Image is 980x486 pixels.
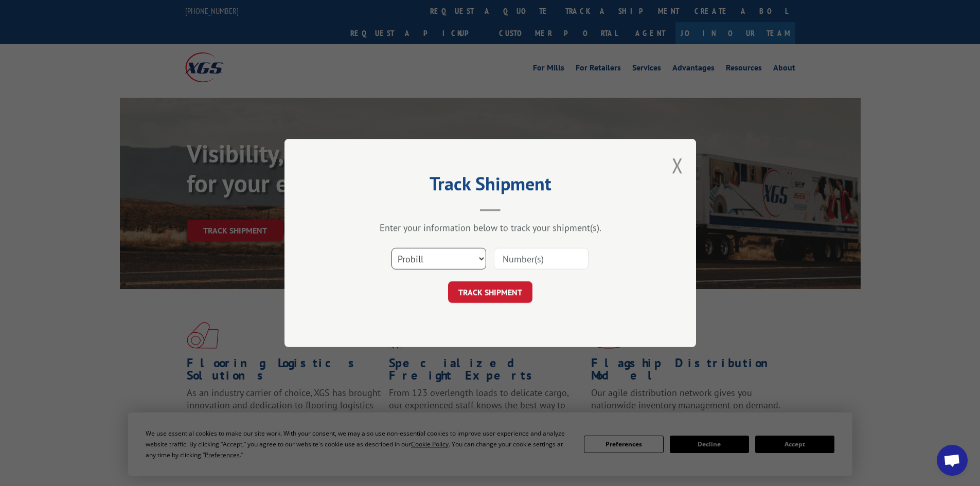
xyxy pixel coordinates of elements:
input: Number(s) [494,248,589,269]
button: Close modal [672,152,683,179]
a: Open chat [937,445,968,476]
h2: Track Shipment [336,176,645,196]
button: TRACK SHIPMENT [448,281,532,303]
div: Enter your information below to track your shipment(s). [336,222,645,233]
